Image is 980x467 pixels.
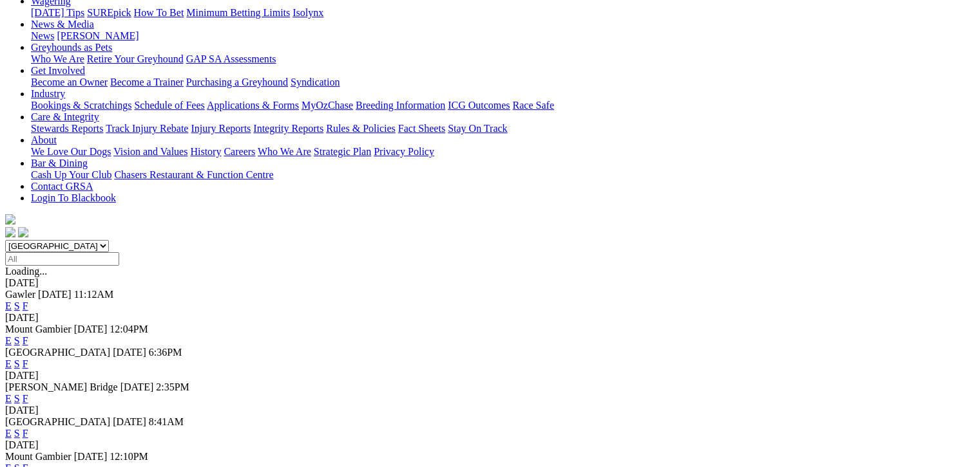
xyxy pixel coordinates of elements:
span: [GEOGRAPHIC_DATA] [5,416,110,427]
a: Bar & Dining [31,158,88,169]
a: S [14,300,20,311]
a: Syndication [291,77,340,87]
a: Who We Are [31,53,84,64]
a: S [14,335,20,346]
a: Purchasing a Greyhound [186,77,288,87]
a: Get Involved [31,65,85,76]
div: Wagering [31,7,975,19]
a: F [23,300,28,311]
a: Bookings & Scratchings [31,100,131,111]
a: E [5,428,12,439]
a: News & Media [31,19,94,30]
img: facebook.svg [5,227,15,237]
a: Become a Trainer [110,77,184,87]
span: [DATE] [74,451,108,462]
a: E [5,393,12,404]
div: Care & Integrity [31,123,975,134]
span: [DATE] [74,324,108,334]
a: GAP SA Assessments [186,53,276,64]
a: Become an Owner [31,77,108,87]
a: Login To Blackbook [31,192,116,203]
a: Minimum Betting Limits [186,7,290,18]
a: Applications & Forms [207,100,299,111]
a: Injury Reports [191,123,251,134]
a: E [5,358,12,369]
a: F [23,428,28,439]
a: How To Bet [134,7,184,18]
span: Mount Gambier [5,451,72,462]
a: F [23,358,28,369]
div: [DATE] [5,405,975,416]
a: F [23,335,28,346]
a: Track Injury Rebate [106,123,188,134]
a: Industry [31,88,65,99]
span: [DATE] [38,289,72,300]
div: Bar & Dining [31,169,975,181]
a: S [14,358,20,369]
a: Privacy Policy [374,146,434,157]
a: Careers [224,146,255,157]
a: Integrity Reports [253,123,323,134]
div: [DATE] [5,439,975,451]
a: Chasers Restaurant & Function Centre [114,169,273,180]
a: S [14,428,20,439]
div: Get Involved [31,77,975,88]
a: F [23,393,28,404]
a: History [190,146,221,157]
span: Gawler [5,289,35,300]
a: SUREpick [87,7,131,18]
input: Select date [5,252,119,266]
a: Rules & Policies [326,123,396,134]
span: 11:12AM [74,289,114,300]
a: News [31,30,54,41]
span: [DATE] [113,416,146,427]
span: 6:36PM [149,347,182,358]
a: Care & Integrity [31,111,99,122]
a: E [5,335,12,346]
div: Industry [31,100,975,111]
div: News & Media [31,30,975,42]
img: logo-grsa-white.png [5,214,15,224]
a: About [31,134,57,145]
a: [PERSON_NAME] [57,30,139,41]
img: twitter.svg [18,227,28,237]
div: About [31,146,975,158]
div: [DATE] [5,312,975,324]
span: 12:10PM [110,451,148,462]
a: Contact GRSA [31,181,93,192]
div: [DATE] [5,370,975,381]
a: MyOzChase [302,100,353,111]
a: Race Safe [512,100,553,111]
div: Greyhounds as Pets [31,53,975,65]
a: Who We Are [258,146,311,157]
span: 2:35PM [156,381,189,392]
a: S [14,393,20,404]
span: [GEOGRAPHIC_DATA] [5,347,110,358]
a: Strategic Plan [314,146,371,157]
a: Stay On Track [448,123,507,134]
a: Stewards Reports [31,123,103,134]
a: Vision and Values [113,146,187,157]
a: Isolynx [293,7,323,18]
a: Greyhounds as Pets [31,42,112,53]
a: E [5,300,12,311]
a: Cash Up Your Club [31,169,111,180]
a: Retire Your Greyhound [87,53,184,64]
a: ICG Outcomes [448,100,510,111]
span: [DATE] [113,347,146,358]
span: 12:04PM [110,324,148,334]
a: We Love Our Dogs [31,146,111,157]
div: [DATE] [5,277,975,289]
a: Fact Sheets [398,123,445,134]
a: [DATE] Tips [31,7,84,18]
span: [DATE] [120,381,154,392]
span: [PERSON_NAME] Bridge [5,381,118,392]
span: 8:41AM [149,416,184,427]
a: Schedule of Fees [134,100,204,111]
span: Mount Gambier [5,324,72,334]
a: Breeding Information [356,100,445,111]
span: Loading... [5,266,47,277]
